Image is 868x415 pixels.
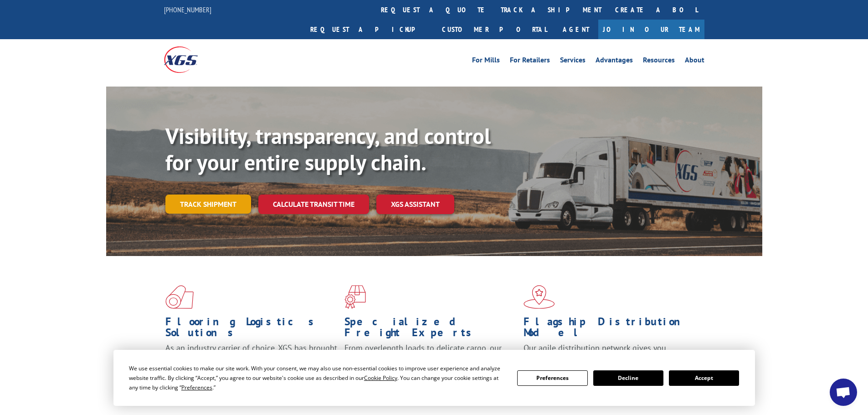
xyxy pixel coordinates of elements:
a: Agent [554,20,598,39]
button: Preferences [517,370,587,386]
span: Our agile distribution network gives you nationwide inventory management on demand. [524,343,691,364]
b: Visibility, transparency, and control for your entire supply chain. [165,122,491,176]
a: XGS ASSISTANT [376,195,454,214]
a: Calculate transit time [258,195,369,214]
h1: Specialized Freight Experts [344,316,517,343]
a: About [685,56,704,67]
img: xgs-icon-flagship-distribution-model-red [524,285,555,309]
h1: Flagship Distribution Model [524,316,696,343]
a: [PHONE_NUMBER] [164,5,211,14]
span: Cookie Policy [364,374,397,382]
a: Advantages [596,56,633,67]
a: For Retailers [510,56,550,67]
div: We use essential cookies to make our site work. With your consent, we may also use non-essential ... [129,364,506,392]
img: xgs-icon-total-supply-chain-intelligence-red [165,285,194,309]
a: Join Our Team [598,20,704,39]
a: Track shipment [165,195,251,214]
div: Open chat [830,379,857,406]
button: Decline [593,370,663,386]
img: xgs-icon-focused-on-flooring-red [344,285,366,309]
span: As an industry carrier of choice, XGS has brought innovation and dedication to flooring logistics... [165,343,337,375]
h1: Flooring Logistics Solutions [165,316,338,343]
a: Customer Portal [435,20,554,39]
button: Accept [669,370,739,386]
span: Preferences [181,384,212,391]
p: From overlength loads to delicate cargo, our experienced staff knows the best way to move your fr... [344,343,517,383]
a: Services [560,56,586,67]
div: Cookie Consent Prompt [113,350,755,406]
a: Resources [643,56,675,67]
a: For Mills [472,56,500,67]
a: Request a pickup [303,20,435,39]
